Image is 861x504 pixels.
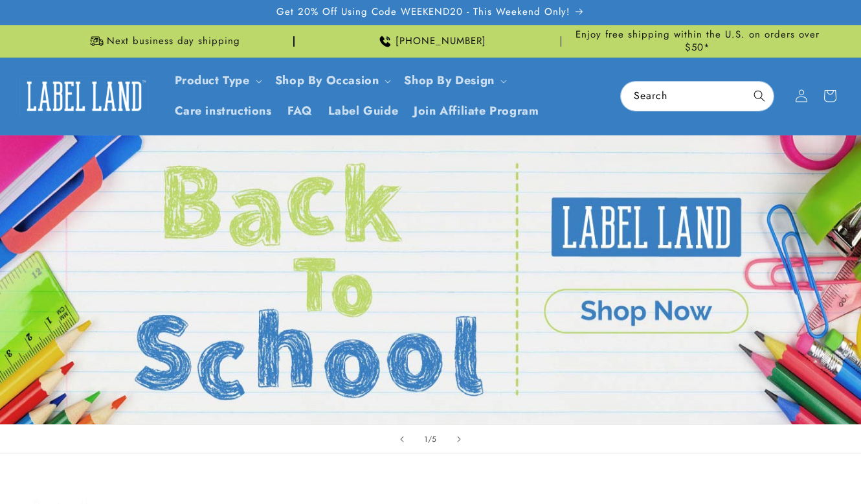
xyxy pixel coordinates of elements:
[328,104,399,119] span: Label Guide
[175,72,250,89] a: Product Type
[566,25,829,57] div: Announcement
[566,29,829,54] span: Enjoy free shipping within the U.S. on orders over $50*
[424,433,428,446] span: 1
[320,96,407,126] a: Label Guide
[275,73,379,88] span: Shop By Occasion
[267,65,397,96] summary: Shop By Occasion
[589,443,848,491] iframe: Gorgias Floating Chat
[167,65,267,96] summary: Product Type
[404,72,494,89] a: Shop By Design
[406,96,546,126] a: Join Affiliate Program
[445,425,473,453] button: Next slide
[167,96,280,126] a: Care instructions
[15,71,154,121] a: Label Land
[396,35,486,48] span: [PHONE_NUMBER]
[745,82,774,110] button: Search
[432,433,437,446] span: 5
[32,25,295,57] div: Announcement
[414,104,539,119] span: Join Affiliate Program
[107,35,240,48] span: Next business day shipping
[287,104,313,119] span: FAQ
[280,96,320,126] a: FAQ
[19,76,149,116] img: Label Land
[276,6,570,19] span: Get 20% Off Using Code WEEKEND20 - This Weekend Only!
[300,25,562,57] div: Announcement
[388,425,416,453] button: Previous slide
[396,65,511,96] summary: Shop By Design
[175,104,272,119] span: Care instructions
[428,433,432,446] span: /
